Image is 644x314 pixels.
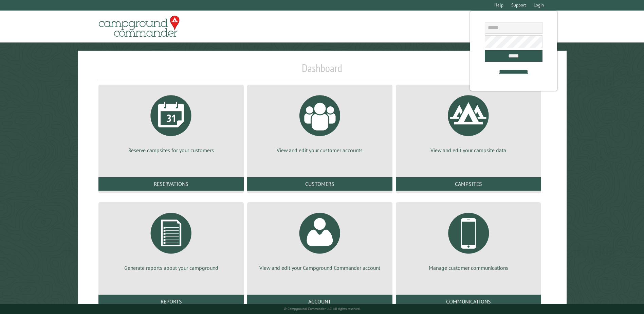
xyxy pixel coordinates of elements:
[107,90,236,154] a: Reserve campsites for your customers
[404,208,533,272] a: Manage customer communications
[247,177,392,191] a: Customers
[107,264,236,272] p: Generate reports about your campground
[247,295,392,308] a: Account
[396,177,541,191] a: Campsites
[404,264,533,272] p: Manage customer communications
[98,177,244,191] a: Reservations
[107,208,236,272] a: Generate reports about your campground
[404,90,533,154] a: View and edit your campsite data
[404,146,533,154] p: View and edit your campsite data
[97,62,547,80] h1: Dashboard
[107,146,236,154] p: Reserve campsites for your customers
[284,307,361,311] small: © Campground Commander LLC. All rights reserved.
[255,264,384,272] p: View and edit your Campground Commander account
[255,208,384,272] a: View and edit your Campground Commander account
[97,13,182,40] img: Campground Commander
[255,146,384,154] p: View and edit your customer accounts
[396,295,541,308] a: Communications
[255,90,384,154] a: View and edit your customer accounts
[98,295,244,308] a: Reports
